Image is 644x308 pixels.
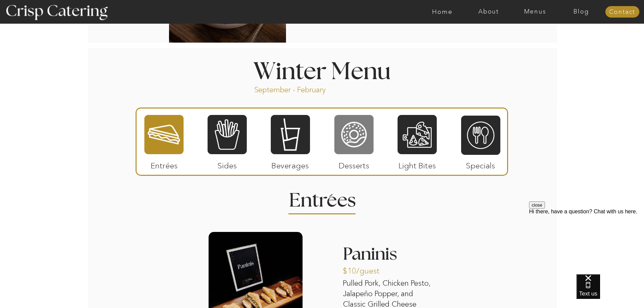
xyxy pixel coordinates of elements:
[268,154,313,174] p: Beverages
[466,8,512,15] a: About
[529,202,644,283] iframe: podium webchat widget prompt
[205,154,249,174] p: Sides
[254,85,347,93] p: September - February
[576,274,644,308] iframe: podium webchat widget bubble
[512,8,558,15] a: Menus
[605,9,639,16] a: Contact
[228,60,416,80] h1: Winter Menu
[289,191,355,204] h2: Entrees
[458,154,503,174] p: Specials
[558,8,604,15] a: Blog
[343,259,388,279] p: $10/guest
[419,8,466,15] a: Home
[343,245,437,267] h3: Paninis
[142,154,187,174] p: Entrées
[395,154,440,174] p: Light Bites
[332,154,377,174] p: Desserts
